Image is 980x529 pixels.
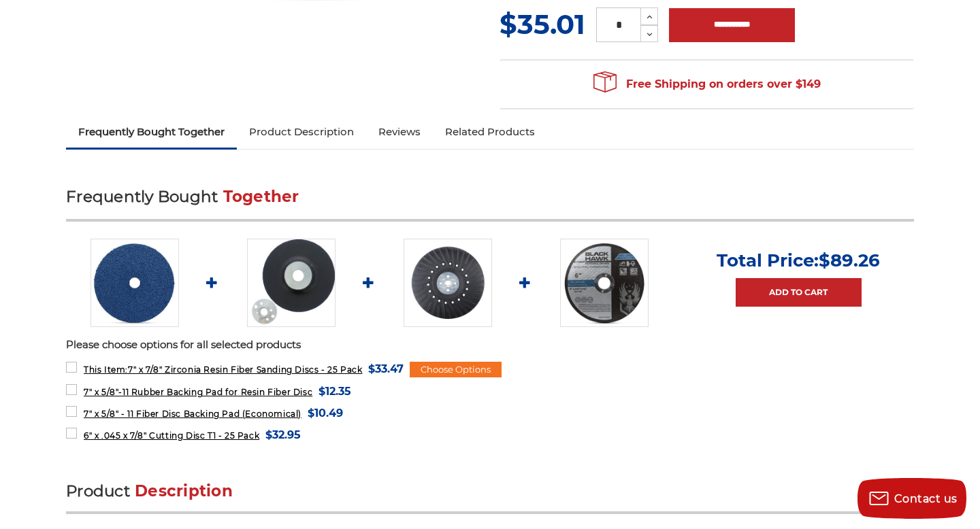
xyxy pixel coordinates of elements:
[84,364,128,375] strong: This Item:
[66,187,218,206] span: Frequently Bought
[84,409,301,419] span: 7" x 5/8" - 11 Fiber Disc Backing Pad (Economical)
[135,481,233,500] span: Description
[223,187,299,206] span: Together
[410,362,502,378] div: Choose Options
[366,117,433,147] a: Reviews
[593,71,821,98] span: Free Shipping on orders over $149
[819,250,880,271] span: $89.26
[736,278,862,307] a: Add to Cart
[66,117,237,147] a: Frequently Bought Together
[318,382,351,400] span: $12.35
[84,387,312,397] span: 7" x 5/8"-11 Rubber Backing Pad for Resin Fiber Disc
[84,364,362,375] span: 7" x 7/8" Zirconia Resin Fiber Sanding Discs - 25 Pack
[91,239,179,327] img: 7 inch zirconia resin fiber disc
[433,117,547,147] a: Related Products
[66,337,914,353] p: Please choose options for all selected products
[857,478,966,519] button: Contact us
[84,430,259,441] span: 6" x .045 x 7/8" Cutting Disc T1 - 25 Pack
[500,7,585,41] span: $35.01
[894,492,958,505] span: Contact us
[368,360,404,378] span: $33.47
[237,117,366,147] a: Product Description
[66,481,130,500] span: Product
[265,426,301,444] span: $32.95
[717,250,880,271] p: Total Price:
[308,404,343,422] span: $10.49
